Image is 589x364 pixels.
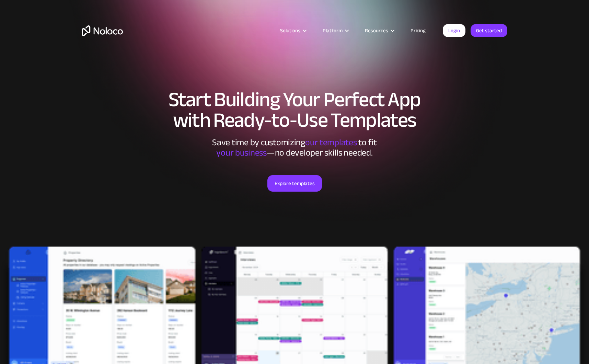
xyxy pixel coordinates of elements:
a: home [82,25,123,36]
div: Save time by customizing to fit ‍ —no developer skills needed. [192,137,397,158]
div: Resources [365,26,388,35]
span: your business [216,144,267,161]
div: Solutions [272,26,314,35]
div: Platform [314,26,356,35]
a: Explore templates [267,175,322,192]
a: Login [443,24,465,37]
div: Solutions [280,26,300,35]
h1: Start Building Your Perfect App with Ready-to-Use Templates [82,89,507,130]
div: Platform [323,26,343,35]
a: Get started [471,24,507,37]
span: our templates [305,134,357,151]
div: Resources [356,26,402,35]
a: Pricing [402,26,434,35]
